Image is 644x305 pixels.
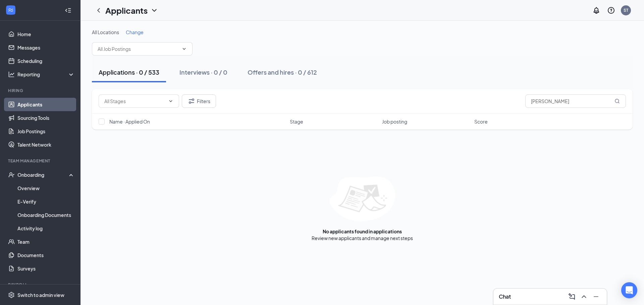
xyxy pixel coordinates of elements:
div: Open Intercom Messenger [621,282,637,298]
a: Sourcing Tools [17,111,75,125]
div: ST [624,7,628,13]
svg: MagnifyingGlass [614,98,620,104]
svg: Filter [187,97,196,105]
a: Overview [17,181,75,195]
span: Stage [290,118,303,125]
svg: Collapse [65,7,71,14]
svg: ComposeMessage [568,293,576,301]
div: No applicants found in applications [323,228,402,235]
a: Scheduling [17,54,75,68]
svg: ChevronDown [181,46,187,52]
div: Interviews · 0 / 0 [179,68,227,76]
div: Team Management [8,158,73,164]
a: E-Verify [17,195,75,208]
div: Applications · 0 / 533 [99,68,159,76]
svg: Analysis [8,71,15,78]
svg: Notifications [592,6,600,14]
svg: ChevronDown [150,6,158,14]
svg: QuestionInfo [607,6,615,14]
svg: UserCheck [8,171,15,178]
svg: ChevronLeft [95,6,103,14]
div: Payroll [8,282,73,288]
svg: ChevronUp [580,293,588,301]
div: Hiring [8,88,73,93]
svg: WorkstreamLogo [7,7,14,13]
button: ComposeMessage [567,291,577,302]
input: All Stages [104,97,165,105]
div: Reporting [17,71,75,78]
svg: ChevronDown [168,98,173,104]
svg: Minimize [592,293,600,301]
span: Score [474,118,488,125]
a: Surveys [17,262,75,275]
a: Applicants [17,98,75,111]
a: Messages [17,41,75,54]
a: Documents [17,248,75,262]
a: Activity log [17,222,75,235]
input: Search in applications [525,94,626,108]
a: Team [17,235,75,248]
h3: Chat [499,293,511,300]
div: Offers and hires · 0 / 612 [248,68,317,76]
input: All Job Postings [98,45,179,53]
a: Home [17,27,75,41]
a: Job Postings [17,125,75,138]
button: Minimize [591,291,601,302]
span: All Locations [92,29,119,35]
div: Onboarding [17,171,69,178]
h1: Applicants [105,5,148,16]
span: Change [126,29,144,35]
img: empty-state [330,176,395,221]
button: Filter Filters [182,94,216,108]
a: Onboarding Documents [17,208,75,222]
button: ChevronUp [579,291,589,302]
span: Name · Applied On [109,118,150,125]
div: Review new applicants and manage next steps [312,235,413,241]
a: Talent Network [17,138,75,151]
span: Job posting [382,118,407,125]
svg: Settings [8,292,15,298]
div: Switch to admin view [17,292,64,298]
